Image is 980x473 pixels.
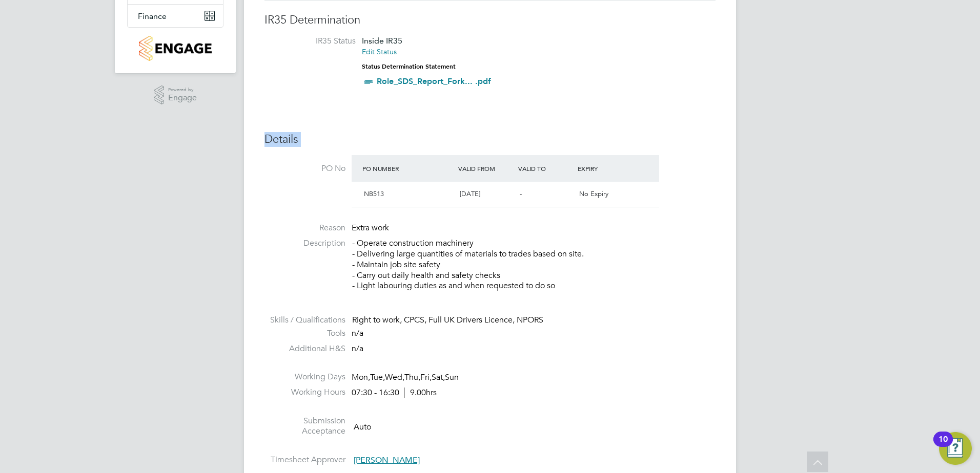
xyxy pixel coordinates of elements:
span: - [520,189,522,198]
span: Powered by [168,85,197,94]
label: Working Hours [264,387,345,398]
span: Inside IR35 [362,36,402,46]
div: Right to work, CPCS, Full UK Drivers Licence, NPORS [352,315,716,326]
label: Skills / Qualifications [264,315,345,326]
span: Engage [168,94,197,102]
a: Role_SDS_Report_Fork... .pdf [377,76,491,86]
label: Reason [264,223,345,233]
span: Finance [138,11,167,21]
a: Go to home page [127,36,223,61]
span: Sun [445,372,459,382]
label: Working Days [264,372,345,382]
h3: IR35 Determination [264,13,716,28]
span: n/a [352,343,363,354]
span: 9.00hrs [404,388,437,398]
div: 10 [938,439,948,453]
span: Fri, [420,372,432,382]
button: Open Resource Center, 10 new notifications [939,432,972,465]
div: Valid To [516,159,576,178]
span: No Expiry [579,189,608,198]
span: [PERSON_NAME] [354,455,420,465]
p: - Operate construction machinery - Delivering large quantities of materials to trades based on si... [352,238,716,291]
span: Mon, [352,372,370,382]
span: Thu, [404,372,420,382]
div: Expiry [575,159,635,178]
label: PO No [264,163,345,174]
span: [DATE] [460,189,480,198]
h3: Details [264,132,716,147]
a: Powered byEngage [154,85,197,105]
strong: Status Determination Statement [362,63,456,70]
div: Valid From [456,159,516,178]
span: Wed, [385,372,404,382]
div: PO Number [360,159,456,178]
img: countryside-properties-logo-retina.png [139,36,211,61]
span: Tue, [370,372,385,382]
a: Edit Status [362,47,397,56]
span: Extra work [352,223,389,233]
label: Additional H&S [264,343,345,354]
span: n/a [352,328,363,338]
button: Finance [128,5,223,27]
label: Submission Acceptance [264,416,345,437]
label: Tools [264,328,345,339]
div: 07:30 - 16:30 [352,388,437,398]
label: Description [264,238,345,249]
label: IR35 Status [275,36,356,47]
span: Sat, [432,372,445,382]
span: NB513 [364,189,384,198]
span: Auto [354,421,371,432]
label: Timesheet Approver [264,455,345,465]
